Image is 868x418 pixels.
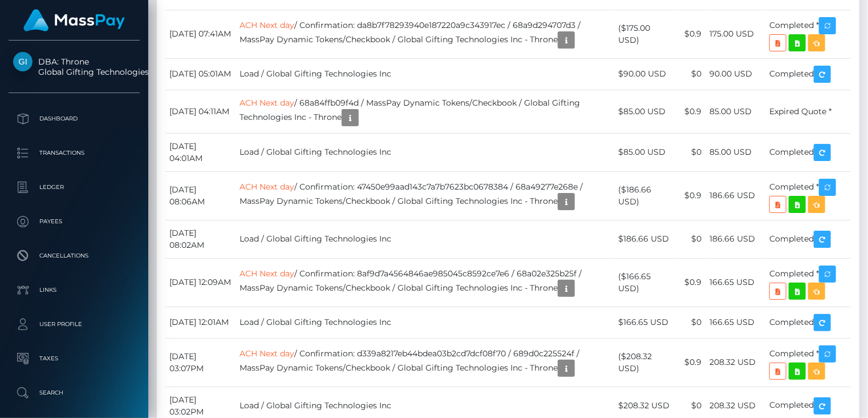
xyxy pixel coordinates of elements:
td: [DATE] 07:41AM [165,10,236,58]
td: ($166.65 USD) [615,258,677,307]
a: Taxes [9,344,140,373]
td: [DATE] 08:06AM [165,171,236,220]
td: $0.9 [676,171,705,220]
td: Completed [765,58,851,90]
a: ACH Next day [240,182,294,192]
a: Links [9,276,140,304]
img: MassPay Logo [23,9,125,31]
td: [DATE] 12:09AM [165,258,236,307]
td: Completed * [765,338,851,387]
td: Load / Global Gifting Technologies Inc [236,133,615,171]
td: ($175.00 USD) [615,10,677,58]
p: Taxes [13,350,135,367]
a: User Profile [9,310,140,339]
a: Transactions [9,139,140,167]
td: [DATE] 04:11AM [165,90,236,133]
p: Cancellations [13,247,135,264]
td: [DATE] 04:01AM [165,133,236,171]
td: Completed * [765,10,851,58]
td: / Confirmation: da8b7f78293940e187220a9c343917ec / 68a9d294707d3 / MassPay Dynamic Tokens/Checkbo... [236,10,615,58]
td: $166.65 USD [615,307,677,338]
td: Load / Global Gifting Technologies Inc [236,220,615,258]
td: $0 [676,58,705,90]
p: Dashboard [13,110,135,127]
p: User Profile [13,316,135,333]
td: Completed [765,133,851,171]
a: Ledger [9,173,140,202]
td: [DATE] 05:01AM [165,58,236,90]
a: Search [9,379,140,407]
td: $0.9 [676,338,705,387]
p: Ledger [13,179,135,196]
p: Transactions [13,144,135,162]
p: Search [13,384,135,401]
td: Expired Quote * [765,90,851,133]
td: [DATE] 08:02AM [165,220,236,258]
p: Links [13,282,135,299]
td: $0.9 [676,90,705,133]
td: 208.32 USD [705,338,765,387]
td: / Confirmation: 8af9d7a4564846ae985045c8592ce7e6 / 68a02e325b25f / MassPay Dynamic Tokens/Checkbo... [236,258,615,307]
td: Load / Global Gifting Technologies Inc [236,307,615,338]
td: Completed * [765,171,851,220]
a: ACH Next day [240,348,294,359]
td: $85.00 USD [615,133,677,171]
td: / Confirmation: d339a8217eb44bdea03b2cd7dcf08f70 / 689d0c225524f / MassPay Dynamic Tokens/Checkbo... [236,338,615,387]
a: Payees [9,207,140,236]
td: ($208.32 USD) [615,338,677,387]
a: ACH Next day [240,98,294,108]
td: $0 [676,133,705,171]
td: Completed * [765,258,851,307]
td: / Confirmation: 47450e99aad143c7a7b7623bc0678384 / 68a49277e268e / MassPay Dynamic Tokens/Checkbo... [236,171,615,220]
td: Completed [765,220,851,258]
td: [DATE] 03:07PM [165,338,236,387]
p: Payees [13,213,135,230]
td: 166.65 USD [705,307,765,338]
img: Global Gifting Technologies Inc [13,52,33,71]
td: $0.9 [676,10,705,58]
a: ACH Next day [240,268,294,279]
td: Completed [765,307,851,338]
span: DBA: Throne Global Gifting Technologies Inc [9,57,140,77]
td: $0.9 [676,258,705,307]
td: 85.00 USD [705,90,765,133]
td: 175.00 USD [705,10,765,58]
td: 186.66 USD [705,171,765,220]
td: $186.66 USD [615,220,677,258]
td: Load / Global Gifting Technologies Inc [236,58,615,90]
td: $0 [676,307,705,338]
td: 90.00 USD [705,58,765,90]
td: 186.66 USD [705,220,765,258]
a: Cancellations [9,242,140,270]
td: $85.00 USD [615,90,677,133]
td: ($186.66 USD) [615,171,677,220]
td: $0 [676,220,705,258]
td: [DATE] 12:01AM [165,307,236,338]
td: $90.00 USD [615,58,677,90]
td: 85.00 USD [705,133,765,171]
a: Dashboard [9,104,140,133]
td: / 68a84ffb09f4d / MassPay Dynamic Tokens/Checkbook / Global Gifting Technologies Inc - Throne [236,90,615,133]
a: ACH Next day [240,20,294,30]
td: 166.65 USD [705,258,765,307]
